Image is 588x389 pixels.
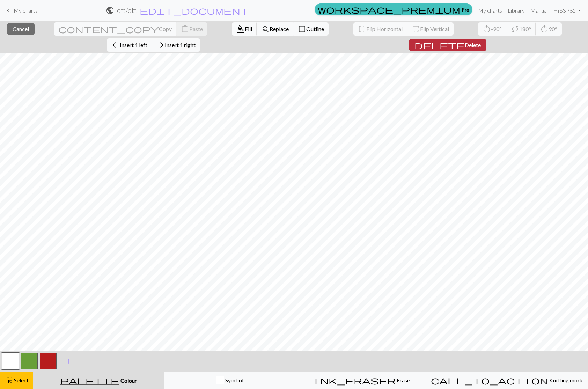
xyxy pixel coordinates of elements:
[540,24,549,34] span: rotate_right
[54,22,177,36] button: Copy
[257,22,294,36] button: Replace
[506,22,536,36] button: 180°
[7,23,35,35] button: Cancel
[315,3,472,15] a: Pro
[536,22,562,36] button: 90°
[549,25,557,32] span: 90°
[245,25,252,32] span: Fill
[312,375,396,385] span: ink_eraser
[13,25,29,32] span: Cancel
[431,375,548,385] span: call_to_action
[414,40,465,50] span: delete
[4,5,38,16] a: My charts
[478,22,507,36] button: -90°
[60,375,119,385] span: palette
[409,39,486,51] button: Delete
[64,356,73,366] span: add
[295,372,426,389] button: Erase
[528,3,551,17] a: Manual
[152,38,200,52] button: Insert 1 right
[119,377,137,384] span: Colour
[420,25,449,32] span: Flip Vertical
[519,25,531,32] span: 180°
[14,7,38,14] span: My charts
[140,6,249,15] span: edit_document
[298,24,306,34] span: border_outer
[117,6,137,14] h2: ott / ott
[164,372,295,389] button: Symbol
[511,24,519,34] span: sync
[465,42,481,48] span: Delete
[106,6,114,15] span: public
[306,25,324,32] span: Outline
[505,3,528,17] a: Library
[33,372,164,389] button: Colour
[224,377,243,383] span: Symbol
[120,42,147,48] span: Insert 1 left
[548,377,583,383] span: Knitting mode
[111,40,120,50] span: arrow_back
[411,25,421,33] span: flip
[270,25,289,32] span: Replace
[5,375,13,385] span: highlight_alt
[232,22,257,36] button: Fill
[475,3,505,17] a: My charts
[366,25,403,32] span: Flip Horizontal
[13,377,29,383] span: Select
[551,3,584,17] a: HiBSP85
[159,25,172,32] span: Copy
[156,40,165,50] span: arrow_forward
[236,24,245,34] span: format_color_fill
[4,6,13,15] span: keyboard_arrow_left
[407,22,454,36] button: Flip Vertical
[58,24,159,34] span: content_copy
[396,377,410,383] span: Erase
[293,22,329,36] button: Outline
[426,372,588,389] button: Knitting mode
[358,24,366,34] span: flip
[491,25,502,32] span: -90°
[261,24,270,34] span: find_replace
[107,38,152,52] button: Insert 1 left
[353,22,407,36] button: Flip Horizontal
[483,24,491,34] span: rotate_left
[165,42,196,48] span: Insert 1 right
[318,5,460,14] span: workspace_premium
